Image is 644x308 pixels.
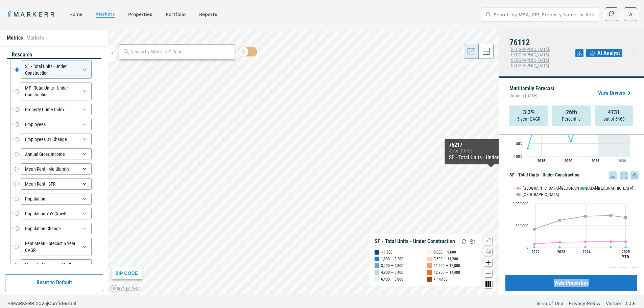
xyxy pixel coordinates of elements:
[505,275,637,291] button: View Properties
[557,250,565,254] text: 2023
[434,276,448,283] div: > 14,400
[624,216,627,219] path: Monday, 14 Jul, 17:00, 681,096. USA.
[608,109,620,116] strong: 4731
[533,246,627,248] g: 76112, line 2 of 3 with 5 data points.
[509,47,550,68] span: [GEOGRAPHIC_DATA]-[GEOGRAPHIC_DATA]-[GEOGRAPHIC_DATA], [GEOGRAPHIC_DATA]
[624,7,637,21] button: A
[449,148,533,153] div: As of : [DATE]
[582,250,591,254] text: 2024
[516,223,528,228] text: 500,000
[7,9,56,19] a: MARKERR
[484,237,492,245] button: Show/Hide Legend Map Button
[531,250,540,254] text: 2022
[558,246,561,248] path: Wednesday, 14 Dec, 16:00, 0. 76112.
[629,11,632,18] span: A
[537,159,545,163] tspan: 2015
[513,154,523,159] text: -100%
[21,148,92,160] div: Annual Gross Income
[434,262,460,269] div: 11,200 — 12,800
[484,247,492,256] button: Change style map button
[610,214,612,217] path: Saturday, 14 Dec, 16:00, 724,460. USA.
[21,82,92,100] div: MF - Total Units - Under Construction
[8,301,12,306] span: ©
[570,140,572,142] path: Sunday, 28 Jun, 17:00, -40.87. 76112.
[21,259,92,271] div: Household Income Median
[558,241,561,243] path: Wednesday, 14 Dec, 16:00, 111,499.5. Dallas-Fort Worth-Arlington, TX.
[606,300,636,307] a: Version 2.0.6
[460,237,468,245] img: Reload Legend
[449,142,533,148] div: 75217
[381,269,403,276] div: 4,800 — 6,400
[533,246,536,248] path: Tuesday, 14 Dec, 16:00, 0. 76112.
[509,267,639,276] h5: MF - Total Units - Under Construction
[36,301,48,306] span: 2025 |
[558,219,561,221] path: Wednesday, 14 Dec, 16:00, 616,685.5. USA.
[166,11,186,17] a: Portfolio
[5,274,103,291] button: Reset to Default
[584,246,587,248] path: Thursday, 14 Dec, 16:00, 0. 76112.
[21,208,92,219] div: Population YoY Growth
[584,215,587,217] path: Thursday, 14 Dec, 16:00, 708,561.5. USA.
[484,280,492,288] button: Other options map button
[7,34,23,42] li: Metrics
[586,49,622,57] button: AI Analyst
[624,246,627,248] path: Monday, 14 Jul, 17:00, 0. 76112.
[468,237,476,245] img: Settings
[509,86,554,100] p: Multifamily Forecast
[484,269,492,277] button: Zoom out map button
[564,159,572,163] tspan: 2020
[562,116,581,122] p: Percentile
[434,249,456,256] div: 8,000 — 9,600
[21,223,92,234] div: Population Change
[381,276,403,283] div: 6,400 — 8,000
[21,134,92,145] div: Employees 3Y Change
[381,249,392,256] div: < 1,600
[590,186,600,191] text: 76112
[434,269,460,276] div: 12,800 — 14,400
[21,238,92,256] div: Rent Mean Forecast 5 Year CAGR
[533,228,536,230] path: Tuesday, 14 Dec, 16:00, 413,489. USA.
[21,119,92,130] div: Employees
[26,34,44,42] li: Markets
[527,147,529,150] path: Thursday, 28 Jun, 17:00, -69.78. 76112.
[484,258,492,266] button: Zoom in map button
[69,11,82,17] a: home
[509,180,634,264] svg: Interactive chart
[509,171,639,180] h5: SF - Total Units - Under Construction
[96,11,115,17] a: markets
[509,91,554,100] span: through [DATE]
[449,153,533,162] div: SF - Total Units - Under Construction :
[381,262,403,269] div: 3,200 — 4,800
[108,30,499,294] canvas: Map
[533,242,536,245] path: Tuesday, 14 Dec, 16:00, 73,486.5. Dallas-Fort Worth-Arlington, TX.
[603,116,625,122] p: out of 6468
[449,142,533,162] div: Map Tooltip Content
[523,192,559,197] text: [GEOGRAPHIC_DATA]
[591,159,599,163] tspan: 2025
[12,301,36,306] span: MARKERR
[584,240,587,243] path: Thursday, 14 Dec, 16:00, 122,676.5. Dallas-Fort Worth-Arlington, TX.
[21,193,92,205] div: Population
[515,141,523,146] text: -50%
[569,300,600,307] a: Privacy Policy
[21,163,92,175] div: Mean Rent - Multifamily
[533,214,627,230] g: USA, line 3 of 3 with 5 data points.
[21,104,92,115] div: Property Crime Index
[434,256,458,262] div: 9,600 — 11,200
[381,256,403,262] div: 1,600 — 3,200
[523,109,535,116] strong: 3.3%
[513,202,528,206] text: 1,000,000
[494,8,595,21] input: Search by MSA, ZIP, Property Name, or Address
[48,301,76,306] span: Confidential
[618,159,626,163] tspan: 2030
[7,51,101,59] div: research
[598,89,633,97] a: View Drivers
[21,178,92,190] div: Mean Rent - SFR
[610,246,612,248] path: Saturday, 14 Dec, 16:00, 0. 76112.
[509,180,639,264] div: SF - Total Units - Under Construction. Highcharts interactive chart.
[199,11,217,17] a: reports
[610,240,612,243] path: Saturday, 14 Dec, 16:00, 123,761.5. Dallas-Fort Worth-Arlington, TX.
[622,250,630,259] text: 2025 YTD
[526,245,528,250] text: 0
